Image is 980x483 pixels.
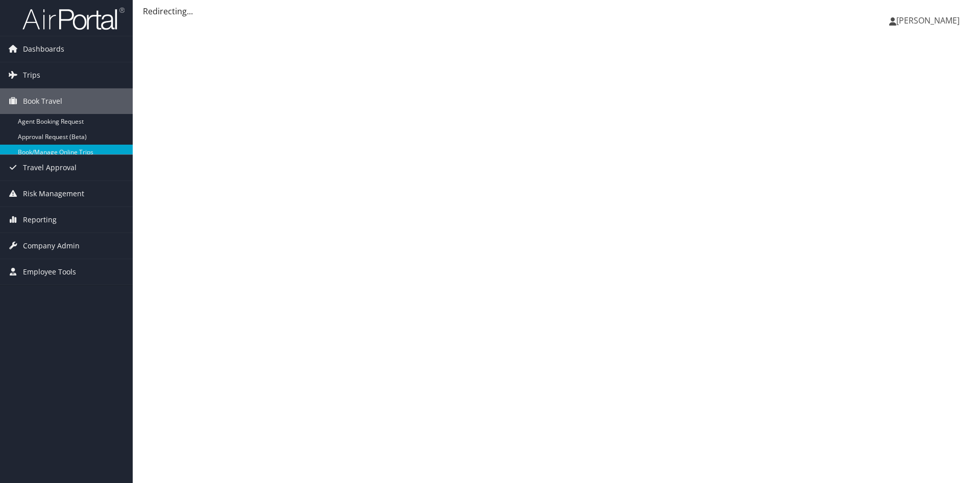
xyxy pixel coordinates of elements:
span: Travel Approval [23,155,77,180]
span: Risk Management [23,181,84,206]
span: Book Travel [23,88,62,114]
span: [PERSON_NAME] [896,15,960,26]
span: Dashboards [23,36,64,62]
img: airportal-logo.png [22,7,125,31]
span: Employee Tools [23,259,76,285]
div: Redirecting... [143,5,970,17]
span: Reporting [23,207,57,233]
span: Trips [23,62,40,88]
span: Company Admin [23,233,80,259]
a: [PERSON_NAME] [889,5,970,36]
